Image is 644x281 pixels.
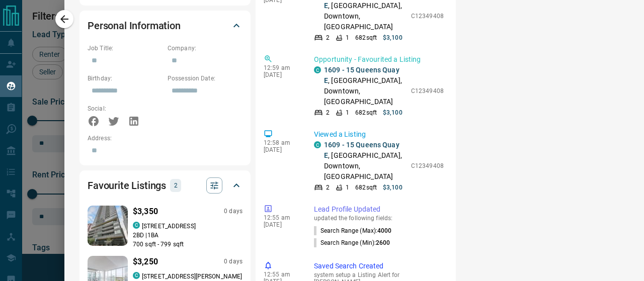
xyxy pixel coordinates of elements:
[264,214,299,221] p: 12:55 am
[314,215,444,222] p: updated the following fields:
[383,183,403,192] p: $3,100
[314,66,321,73] div: condos.ca
[376,239,390,246] span: 2600
[88,74,163,83] p: Birthday:
[224,207,243,216] p: 0 days
[314,204,444,215] p: Lead Profile Updated
[314,141,321,148] div: condos.ca
[88,173,243,198] div: Favourite Listings2
[383,108,403,117] p: $3,100
[77,206,138,246] img: Favourited listing
[324,141,399,159] a: 1609 - 15 Queens Quay E
[324,66,399,84] a: 1609 - 15 Queens Quay E
[264,139,299,146] p: 12:58 am
[133,256,158,268] p: $3,250
[142,222,196,231] p: [STREET_ADDRESS]
[264,64,299,71] p: 12:59 am
[88,177,166,194] h2: Favourite Listings
[314,261,444,271] p: Saved Search Created
[355,108,377,117] p: 682 sqft
[88,44,163,53] p: Job Title:
[346,33,349,42] p: 1
[224,257,243,266] p: 0 days
[264,71,299,78] p: [DATE]
[411,161,444,170] p: C12349408
[88,14,243,38] div: Personal Information
[88,104,163,113] p: Social:
[314,54,444,65] p: Opportunity - Favourited a Listing
[133,272,140,279] div: condos.ca
[314,226,392,235] p: Search Range (Max) :
[326,183,330,192] p: 2
[326,33,330,42] p: 2
[377,227,391,234] span: 4000
[88,18,181,34] h2: Personal Information
[88,204,243,249] a: Favourited listing$3,3500 dayscondos.ca[STREET_ADDRESS]2BD |1BA700 sqft - 799 sqft
[411,86,444,96] p: C12349408
[411,12,444,21] p: C12349408
[355,33,377,42] p: 682 sqft
[133,206,158,218] p: $3,350
[264,146,299,153] p: [DATE]
[133,222,140,229] div: condos.ca
[88,134,243,143] p: Address:
[264,221,299,228] p: [DATE]
[142,272,242,281] p: [STREET_ADDRESS][PERSON_NAME]
[133,240,243,249] p: 700 sqft - 799 sqft
[168,74,243,83] p: Possession Date:
[173,180,178,191] p: 2
[346,183,349,192] p: 1
[355,183,377,192] p: 682 sqft
[324,140,406,182] p: , [GEOGRAPHIC_DATA], Downtown, [GEOGRAPHIC_DATA]
[346,108,349,117] p: 1
[264,271,299,278] p: 12:55 am
[314,129,444,140] p: Viewed a Listing
[133,231,243,240] p: 2 BD | 1 BA
[168,44,243,53] p: Company:
[326,108,330,117] p: 2
[383,33,403,42] p: $3,100
[324,65,406,107] p: , [GEOGRAPHIC_DATA], Downtown, [GEOGRAPHIC_DATA]
[314,238,390,247] p: Search Range (Min) :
